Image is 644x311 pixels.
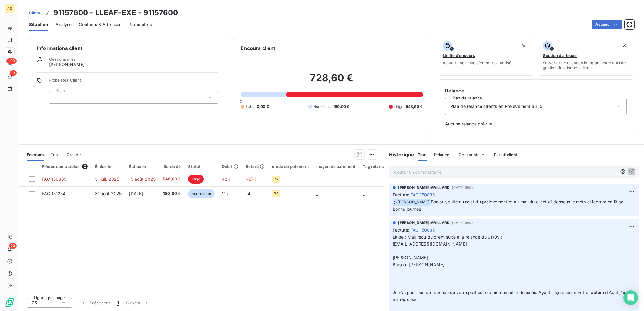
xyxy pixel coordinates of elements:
[393,192,409,198] span: Facture :
[316,164,356,169] div: moyen de paiement
[77,296,114,309] button: Précédent
[29,22,48,28] span: Situation
[316,176,318,182] span: _
[163,191,181,197] span: 180,00 €
[623,290,638,305] div: Open Intercom Messenger
[6,58,17,64] span: +99
[163,164,181,169] div: Solde dû
[241,45,275,52] h6: Encours client
[363,164,394,169] div: Tag relance
[443,53,475,58] span: Limite d’encours
[54,95,59,100] input: Ajouter une valeur
[55,22,72,28] span: Analyse
[241,72,422,90] h2: 728,60 €
[79,22,121,28] span: Contacts & Adresses
[222,176,230,182] span: 42 j
[42,164,88,169] div: Pièces comptables
[394,104,404,109] span: Litige
[592,20,622,29] button: Actions
[129,176,156,182] span: 15 août 2025
[222,191,228,196] span: 11 j
[188,189,214,198] span: non-échue
[406,104,422,109] span: 548,60 €
[246,176,256,182] span: +27 j
[129,22,152,28] span: Paramètres
[122,296,153,309] button: Suivant
[411,192,435,198] span: FAC 150835
[272,164,309,169] div: mode de paiement
[5,4,15,13] div: AE
[452,221,474,225] span: [DATE] 15:03
[222,164,238,169] div: Délai
[129,191,143,196] span: [DATE]
[384,151,414,158] h6: Historique
[445,87,627,94] h6: Relance
[37,45,218,52] h6: Informations client
[42,191,66,196] span: FAC 151254
[393,199,431,206] span: @ [PERSON_NAME]
[29,10,42,16] a: Clients
[438,37,534,76] button: Limite d’encoursAjouter une limite d’encours autorisé
[538,37,634,76] button: Gestion du risqueSurveiller ce client en intégrant votre outil de gestion des risques client.
[67,152,81,157] span: Graphe
[5,298,15,307] img: Logo LeanPay
[393,227,409,233] span: Facture :
[9,243,17,249] span: 79
[114,296,122,309] button: 1
[445,121,627,127] span: Aucune relance prévue
[333,104,349,109] span: 180,00 €
[257,104,269,109] span: 0,00 €
[418,152,427,157] span: Tout
[49,62,85,68] span: [PERSON_NAME]
[274,177,278,181] span: PR
[363,176,364,182] span: _
[274,192,278,196] span: PR
[543,60,629,70] span: Surveiller ce client en intégrant votre outil de gestion des risques client.
[363,191,364,196] span: _
[398,220,450,226] span: [PERSON_NAME] MAILLARD
[316,191,318,196] span: _
[95,191,122,196] span: 31 août 2025
[411,227,435,233] span: FAC 150835
[246,191,253,196] span: -4 j
[494,152,517,157] span: Portail client
[246,164,265,169] div: Retard
[49,57,76,62] span: Gestionnaires
[398,185,450,190] span: [PERSON_NAME] MAILLARD
[188,175,204,184] span: litige
[95,176,119,182] span: 31 juil. 2025
[29,10,42,15] span: Clients
[49,78,218,86] span: Propriétés Client
[240,99,242,104] span: 0
[246,104,254,109] span: Échu
[452,186,474,189] span: [DATE] 15:04
[10,70,17,76] span: 13
[129,164,156,169] div: Échue le
[543,53,577,58] span: Gestion du risque
[188,164,214,169] div: Statut
[95,164,122,169] div: Émise le
[313,104,331,109] span: Non-échu
[459,152,487,157] span: Commentaires
[443,60,512,65] span: Ajouter une limite d’encours autorisé
[117,300,119,306] span: 1
[393,199,626,212] span: Bonjour, suite au rejet du prélèvement et au mail du client ci-dessous je mets al facture en liti...
[450,103,542,109] span: Plan de relance clients en Prélèvement au 15
[51,152,59,157] span: Tout
[42,176,67,182] span: FAC 150835
[32,300,37,306] span: 25
[163,176,181,182] span: 548,60 €
[53,7,178,18] h3: 91157600 - LLEAF-EXE - 91157600
[434,152,451,157] span: Relances
[82,164,88,169] span: 2
[27,152,44,157] span: En cours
